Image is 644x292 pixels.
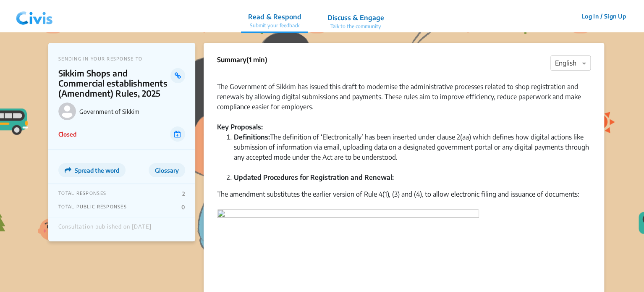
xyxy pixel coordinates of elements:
p: 2 [182,190,185,197]
div: The Government of Sikkim has issued this draft to modernise the administrative processes related ... [217,71,591,112]
p: Summary [217,55,267,65]
strong: Key Proposals: [217,123,263,131]
p: SENDING IN YOUR RESPONSE TO [58,56,185,61]
p: Talk to the community [327,23,384,30]
p: Read & Respond [248,12,301,22]
span: (1 min) [246,55,267,64]
p: Government of Sikkim [79,108,185,115]
strong: Updated Procedures for Registration and Renewal: [234,173,394,182]
button: Log In / Sign Up [576,10,631,23]
p: Submit your feedback [248,22,301,29]
div: Consultation published on [DATE] [58,224,152,234]
strong: Definitions: [234,133,270,141]
p: Sikkim Shops and Commercial establishments (Amendment) Rules, 2025 [58,68,170,98]
p: Closed [58,130,76,139]
button: Spread the word [58,163,126,177]
div: The amendment substitutes the earlier version of Rule 4(1), (3) and (4), to allow electronic fili... [217,189,591,209]
img: navlogo.png [13,4,56,29]
p: Discuss & Engage [327,13,384,23]
p: TOTAL RESPONSES [58,190,106,197]
p: 0 [181,204,185,210]
img: Government of Sikkim logo [58,103,76,120]
p: TOTAL PUBLIC RESPONSES [58,204,127,210]
span: Glossary [155,167,179,174]
button: Glossary [149,163,185,177]
li: The definition of ‘Electronically’ has been inserted under clause 2(aa) which defines how digital... [234,132,591,172]
span: Spread the word [75,167,119,174]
